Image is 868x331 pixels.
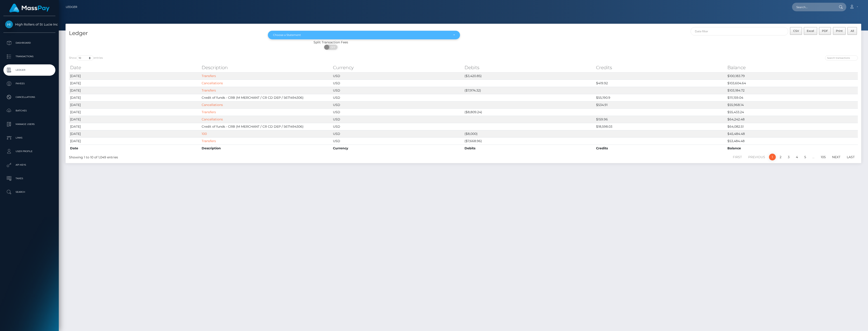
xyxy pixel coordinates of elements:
[790,27,802,35] button: CSV
[202,74,216,78] a: Transfers
[802,154,809,160] a: 5
[327,45,338,50] span: OFF
[5,80,54,87] p: Payees
[200,63,332,72] th: Description
[3,51,55,62] a: Transactions
[595,101,726,108] td: $534.91
[332,137,463,145] td: USD
[69,130,200,137] td: [DATE]
[202,139,216,143] a: Transfers
[5,94,54,101] p: Cancellations
[3,159,55,171] a: API Keys
[595,145,726,152] th: Credits
[5,175,54,182] p: Taxes
[5,189,54,195] p: Search
[332,80,463,87] td: USD
[822,29,828,33] span: PDF
[69,123,200,130] td: [DATE]
[332,72,463,80] td: USD
[69,80,200,87] td: [DATE]
[844,154,857,160] a: Last
[66,2,77,12] a: Ledger
[595,123,726,130] td: $18,598.03
[726,108,858,116] td: $55,433.24
[202,81,223,85] a: Cancellations
[69,94,200,101] td: [DATE]
[769,154,776,160] a: 1
[332,116,463,123] td: USD
[691,27,788,35] input: Date filter
[595,94,726,101] td: $55,190.9
[793,29,799,33] span: CSV
[463,130,595,137] td: ($8,000)
[5,121,54,128] p: Manage Users
[66,40,596,45] div: Split Transaction Fees
[5,162,54,168] p: API Keys
[595,63,726,72] th: Credits
[3,22,55,26] span: High Rollers of St Lucie Inc
[202,132,207,136] a: 100
[69,145,200,152] th: Date
[463,72,595,80] td: ($3,420.85)
[726,137,858,145] td: $53,484.48
[3,119,55,130] a: Manage Users
[69,108,200,116] td: [DATE]
[3,78,55,89] a: Payees
[202,117,223,121] a: Cancellations
[77,55,94,61] select: Showentries
[69,55,103,61] label: Show entries
[332,130,463,137] td: USD
[5,53,54,60] p: Transactions
[851,29,854,33] span: All
[463,87,595,94] td: ($7,974.32)
[726,80,858,87] td: $103,604.64
[5,40,54,46] p: Dashboard
[3,92,55,103] a: Cancellations
[5,67,54,73] p: Ledger
[69,87,200,94] td: [DATE]
[726,145,858,152] th: Balance
[825,55,858,61] input: Search transactions
[200,123,332,130] td: Credit of funds - CRB (M MERCHANT / CR CD DEP / 5671494306)
[793,154,800,160] a: 4
[5,134,54,141] p: Links
[69,137,200,145] td: [DATE]
[3,132,55,143] a: Links
[268,31,460,39] button: Choose a Statement
[200,145,332,152] th: Description
[332,94,463,101] td: USD
[3,105,55,116] a: Batches
[69,63,200,72] th: Date
[792,3,835,11] input: Search...
[332,87,463,94] td: USD
[819,27,831,35] button: PDF
[332,101,463,108] td: USD
[200,94,332,101] td: Credit of funds - CRB (M MERCHANT / CR CD DEP / 5671494306)
[463,63,595,72] th: Debits
[726,72,858,80] td: $100,183.79
[332,145,463,152] th: Currency
[818,154,828,160] a: 105
[69,153,394,160] div: Showing 1 to 10 of 1,049 entries
[595,116,726,123] td: $159.96
[807,29,814,33] span: Excel
[332,63,463,72] th: Currency
[726,94,858,101] td: $111,159.04
[3,146,55,157] a: User Profile
[332,123,463,130] td: USD
[273,33,450,37] div: Choose a Statement
[726,123,858,130] td: $64,082.51
[726,87,858,94] td: $103,184.72
[202,110,216,114] a: Transfers
[5,107,54,114] p: Batches
[3,186,55,198] a: Search
[3,64,55,76] a: Ledger
[836,29,843,33] span: Print
[777,154,784,160] a: 2
[332,108,463,116] td: USD
[726,116,858,123] td: $64,242.48
[69,116,200,123] td: [DATE]
[463,137,595,145] td: ($7,668.96)
[9,4,50,12] img: MassPay Logo
[847,27,857,35] button: All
